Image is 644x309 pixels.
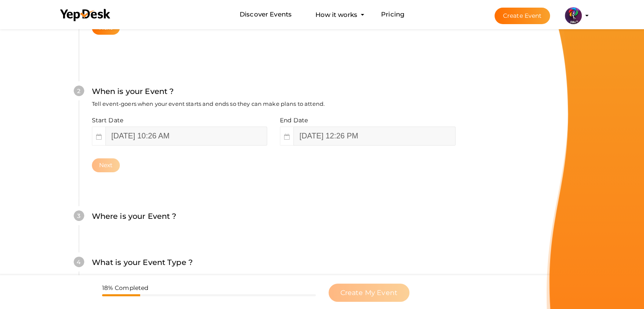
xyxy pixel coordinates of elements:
[74,86,84,96] div: 2
[495,8,550,24] button: Create Event
[280,116,308,124] label: End Date
[240,7,292,22] a: Discover Events
[565,7,582,24] img: 5BK8ZL5P_small.png
[102,284,149,292] label: 18% Completed
[381,7,404,22] a: Pricing
[92,210,177,223] label: Where is your Event ?
[293,127,455,146] input: Event end date
[74,257,84,267] div: 4
[92,86,174,98] label: When is your Event ?
[92,116,123,124] label: Start Date
[329,284,409,302] button: Create My Event
[340,289,398,297] span: Create My Event
[105,127,267,146] input: Event start date
[92,257,193,269] label: What is your Event Type ?
[313,7,360,22] button: How it works
[74,210,84,221] div: 3
[92,158,120,172] button: Next
[92,100,325,108] label: Tell event-goers when your event starts and ends so they can make plans to attend.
